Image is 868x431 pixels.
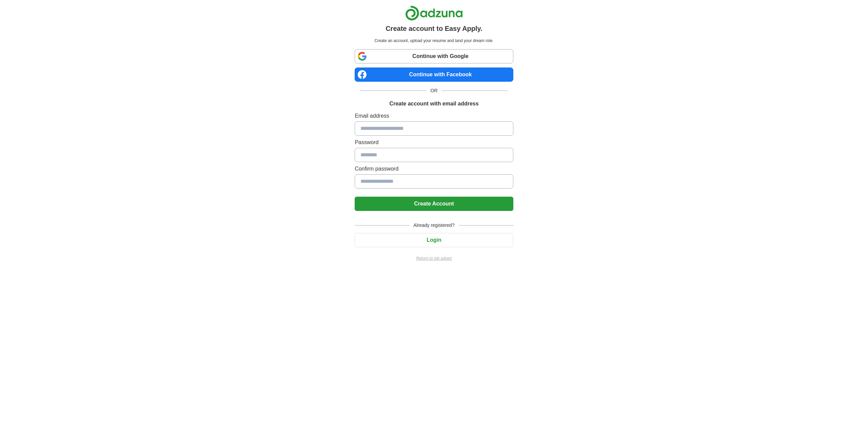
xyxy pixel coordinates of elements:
h1: Create account to Easy Apply. [386,23,482,34]
a: Continue with Google [355,49,513,63]
a: Login [355,237,513,243]
label: Confirm password [355,165,513,173]
p: Create an account, upload your resume and land your dream role. [356,38,512,44]
span: Already registered? [409,222,458,229]
button: Login [355,233,513,247]
button: Create Account [355,197,513,211]
a: Return to job advert [355,255,513,261]
a: Continue with Facebook [355,67,513,82]
label: Password [355,138,513,146]
span: OR [427,87,442,94]
h1: Create account with email address [389,100,478,108]
img: Adzuna logo [405,5,463,21]
label: Email address [355,112,513,120]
